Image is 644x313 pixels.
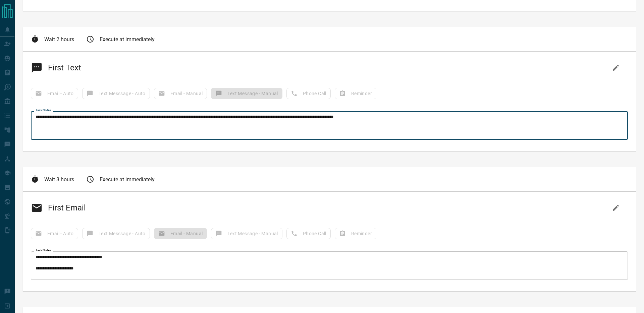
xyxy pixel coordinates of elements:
div: Execute at immediately [86,35,155,43]
div: Wait 3 hours [31,175,74,183]
label: Task Notes [36,248,51,253]
h2: First Email [31,200,86,216]
div: Execute at immediately [86,175,155,183]
div: Wait 2 hours [31,35,74,43]
h2: First Text [31,60,81,76]
label: Task Notes [36,108,51,113]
